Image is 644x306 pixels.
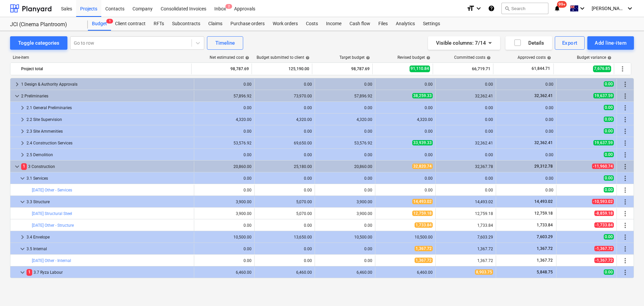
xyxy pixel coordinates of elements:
span: 1,733.84 [415,222,433,228]
span: keyboard_arrow_right [18,127,26,135]
span: 99+ [557,1,567,8]
div: 2.3 Site Ammenities [26,126,191,137]
span: 0.00 [604,175,614,181]
div: 5,070.00 [257,211,312,216]
span: 5,848.75 [536,270,553,274]
div: 0.00 [499,188,553,192]
span: 32,362.41 [534,140,553,145]
div: 0.00 [197,258,252,263]
span: 1,367.72 [536,246,553,251]
span: More actions [621,198,629,206]
span: keyboard_arrow_down [18,245,26,253]
div: Client contract [111,17,150,31]
span: keyboard_arrow_right [18,151,26,159]
a: Costs [302,17,322,31]
a: Budget1 [88,17,111,31]
div: 3,900.00 [318,211,372,216]
span: 0.00 [604,105,614,110]
span: -1,367.72 [594,246,614,251]
div: 6,460.00 [378,270,433,275]
div: 0.00 [438,188,493,192]
div: 10,500.00 [318,235,372,239]
div: 0.00 [378,82,433,87]
div: Subcontracts [168,17,204,31]
div: 0.00 [197,105,252,110]
div: Budget [88,17,111,31]
div: 10,500.00 [378,235,433,239]
span: 0.00 [604,117,614,122]
span: help [485,56,491,60]
div: 2.1 General Preliminaries [26,102,191,113]
div: Visible columns : 7/14 [436,39,492,47]
span: More actions [621,186,629,194]
div: 1,367.72 [438,258,493,263]
div: 57,896.92 [318,94,372,98]
div: 0.00 [257,223,312,228]
div: 12,759.18 [438,211,493,216]
div: 0.00 [257,82,312,87]
div: 0.00 [257,152,312,157]
span: 0.00 [604,152,614,157]
div: Committed costs [454,55,491,60]
button: Details [505,36,552,50]
div: 0.00 [257,176,312,181]
i: Knowledge base [488,4,495,12]
span: -1,367.72 [594,258,614,263]
div: 0.00 [378,105,433,110]
div: Net estimated cost [210,55,249,60]
div: Export [562,39,578,47]
i: keyboard_arrow_down [578,4,586,12]
span: keyboard_arrow_right [18,104,26,112]
div: Project total [21,63,189,74]
span: 0.00 [604,128,614,134]
div: Cash flow [345,17,374,31]
div: 1,367.72 [438,247,493,251]
span: keyboard_arrow_down [13,163,21,171]
span: 1 [21,163,27,170]
div: 73,970.00 [257,94,312,98]
div: 13,650.00 [257,235,312,239]
div: 98,787.69 [315,63,370,74]
div: 3,900.00 [197,211,252,216]
div: 0.00 [318,152,372,157]
span: 14,493.02 [534,199,553,204]
span: keyboard_arrow_down [18,268,26,276]
div: 0.00 [499,129,553,134]
div: 66,719.71 [436,63,490,74]
div: 0.00 [318,105,372,110]
div: 0.00 [197,129,252,134]
span: 8,903.75 [475,269,493,275]
div: Approved costs [518,55,551,60]
span: 61,844.71 [531,66,551,72]
button: Search [501,3,548,14]
span: keyboard_arrow_down [13,92,21,100]
div: 0.00 [257,188,312,192]
div: Toggle categories [18,39,59,47]
div: Purchase orders [226,17,269,31]
div: 32,367.78 [438,164,493,169]
a: Analytics [392,17,419,31]
span: More actions [621,104,629,112]
div: 57,896.92 [197,94,252,98]
div: Add line-item [595,39,627,47]
div: 0.00 [499,82,553,87]
span: keyboard_arrow_right [13,80,21,88]
span: 91,110.84 [410,65,430,72]
div: Chat Widget [610,274,644,306]
span: More actions [621,210,629,218]
div: 0.00 [438,129,493,134]
div: 2.4 Construction Services [26,138,191,148]
div: 14,493.02 [438,200,493,204]
div: 0.00 [378,152,433,157]
div: 0.00 [318,188,372,192]
div: 0.00 [499,117,553,122]
span: 1 [26,269,32,275]
div: 6,460.00 [318,270,372,275]
div: 0.00 [197,152,252,157]
div: 1,733.84 [438,223,493,228]
div: 4,320.00 [378,117,433,122]
span: 19,637.59 [593,93,614,98]
a: RFTs [150,17,168,31]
